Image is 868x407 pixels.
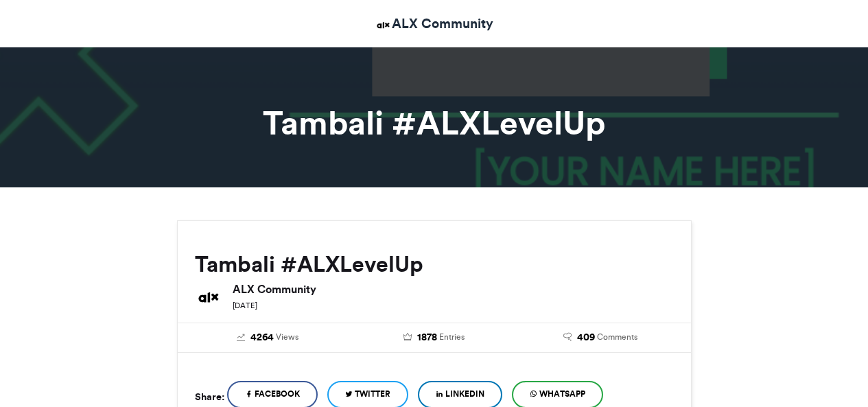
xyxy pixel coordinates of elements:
span: LinkedIn [445,388,484,400]
a: 409 Comments [528,330,674,345]
a: ALX Community [375,14,493,34]
img: ALX Community [195,283,222,311]
span: Entries [439,331,465,343]
h1: Tambali #ALXLevelUp [54,106,815,139]
span: Views [276,331,298,343]
small: [DATE] [233,301,257,310]
span: WhatsApp [539,388,585,400]
h6: ALX Community [233,283,674,294]
span: 1878 [417,330,437,345]
h2: Tambali #ALXLevelUp [195,252,674,277]
a: 1878 Entries [361,330,507,345]
a: 4264 Views [195,330,341,345]
span: 4264 [250,330,274,345]
img: ALX Community [375,16,392,34]
span: Twitter [355,388,390,400]
h5: Share: [195,388,224,406]
span: Comments [597,331,637,343]
span: 409 [577,330,595,345]
span: Facebook [255,388,300,400]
